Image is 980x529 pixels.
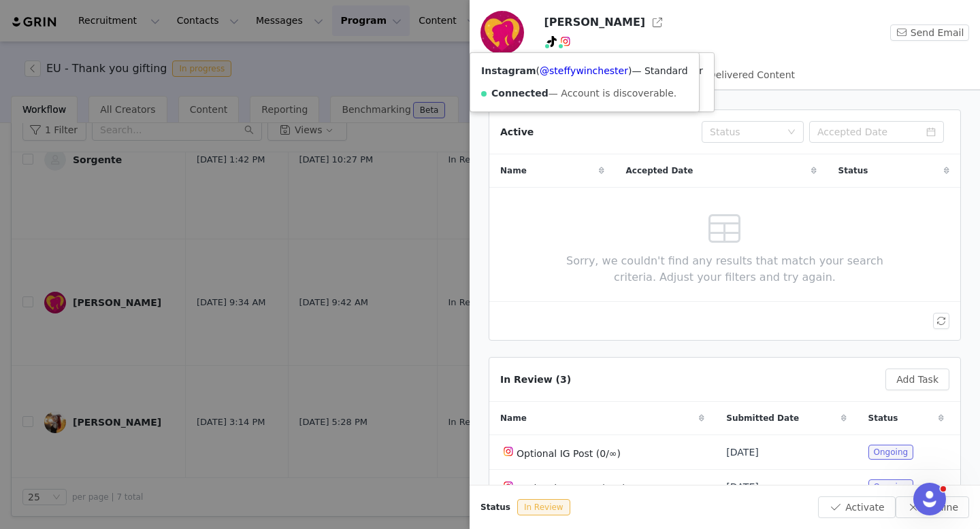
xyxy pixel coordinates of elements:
h3: [PERSON_NAME] [544,14,645,31]
img: instagram.svg [503,481,514,492]
span: Optional IG Post (0/∞) [517,448,621,459]
span: Name [500,165,527,177]
i: icon: down [787,128,796,137]
input: Accepted Date [809,121,944,143]
img: 4b06c35b-91c5-4320-a11a-b0bd59371a15.jpg [480,11,524,54]
article: Active [489,109,961,341]
div: In Review (3) [500,373,571,387]
span: Ongoing [868,445,914,460]
span: Submitted Date [726,412,799,424]
img: instagram.svg [560,36,571,47]
button: Decline [896,496,969,518]
span: Sorry, we couldn't find any results that match your search criteria. Adjust your filters and try ... [546,253,904,286]
img: instagram.svg [503,446,514,457]
button: Activate [818,496,895,518]
span: Status [838,165,868,177]
i: icon: calendar [926,127,936,137]
button: Send Email [890,24,969,41]
span: Optional IG Story (0/∞) [517,483,626,494]
span: [DATE] [726,480,758,494]
iframe: Intercom live chat [913,483,946,515]
span: Status [480,501,510,513]
span: Accepted Date [626,165,693,177]
button: Add Task [885,369,949,390]
span: Name [500,412,527,424]
div: Status [710,125,781,139]
span: [DATE] [726,445,758,460]
span: Status [868,412,898,424]
div: Delivered Content [708,60,795,90]
span: Ongoing [868,479,914,494]
div: Active [500,125,534,139]
span: In Review [517,499,570,515]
